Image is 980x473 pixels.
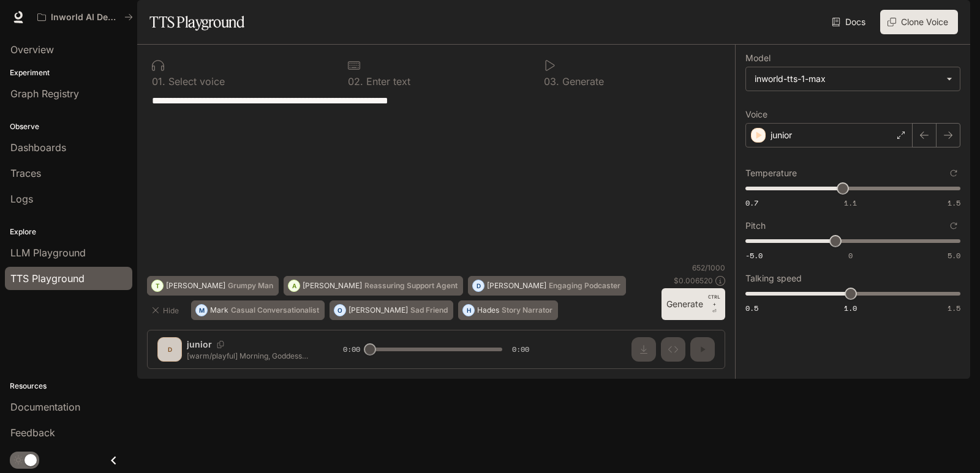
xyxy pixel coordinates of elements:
[549,282,620,289] p: Engaging Podcaster
[231,307,319,314] p: Casual Conversationalist
[303,282,362,289] p: [PERSON_NAME]
[745,169,797,177] p: Temperature
[948,250,960,261] span: 5.0
[745,198,758,208] span: 0.7
[228,282,273,289] p: Grumpy Man
[559,76,604,86] p: Generate
[288,276,300,296] div: A
[468,276,626,296] button: D[PERSON_NAME]Engaging Podcaster
[147,276,279,296] button: T[PERSON_NAME]Grumpy Man
[844,198,857,208] span: 1.1
[477,307,499,314] p: Hades
[152,76,165,86] p: 0 1 .
[364,282,458,289] p: Reassuring Support Agent
[149,10,244,34] h1: TTS Playground
[771,129,792,141] p: junior
[349,307,408,314] p: [PERSON_NAME]
[708,293,720,315] p: ⏎
[708,293,720,308] p: CTRL +
[191,300,325,320] button: MMarkCasual Conversationalist
[284,276,463,296] button: A[PERSON_NAME]Reassuring Support Agent
[166,282,225,289] p: [PERSON_NAME]
[51,12,119,23] p: Inworld AI Demos
[196,300,207,320] div: M
[948,198,960,208] span: 1.5
[880,10,958,34] button: Clone Voice
[745,110,767,119] p: Voice
[661,288,725,320] button: GenerateCTRL +⏎
[502,307,552,314] p: Story Narrator
[745,222,766,230] p: Pitch
[746,67,960,91] div: inworld-tts-1-max
[844,303,857,313] span: 1.0
[487,282,546,289] p: [PERSON_NAME]
[829,10,870,34] a: Docs
[363,76,410,86] p: Enter text
[947,219,960,233] button: Reset to default
[463,300,474,320] div: H
[745,303,758,313] span: 0.5
[348,76,363,86] p: 0 2 .
[745,54,771,62] p: Model
[410,307,448,314] p: Sad Friend
[948,303,960,313] span: 1.5
[473,276,484,296] div: D
[755,73,940,85] div: inworld-tts-1-max
[147,300,186,320] button: Hide
[152,276,163,296] div: T
[947,166,960,180] button: Reset to default
[745,274,802,283] p: Talking speed
[32,5,138,29] button: All workspaces
[210,307,228,314] p: Mark
[544,76,559,86] p: 0 3 .
[458,300,558,320] button: HHadesStory Narrator
[848,250,853,261] span: 0
[165,76,225,86] p: Select voice
[330,300,453,320] button: O[PERSON_NAME]Sad Friend
[745,250,763,261] span: -5.0
[334,300,345,320] div: O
